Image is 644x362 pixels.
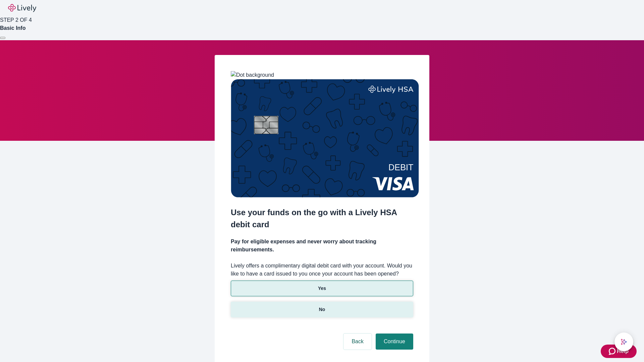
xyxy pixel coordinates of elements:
[231,71,274,79] img: Dot background
[318,285,326,292] p: Yes
[319,306,325,313] p: No
[601,345,637,358] button: Zendesk support iconHelp
[231,262,413,278] label: Lively offers a complimentary digital debit card with your account. Would you like to have a card...
[231,302,413,317] button: No
[614,333,633,351] button: chat
[231,238,413,254] h4: Pay for eligible expenses and never worry about tracking reimbursements.
[617,347,629,355] span: Help
[621,339,627,345] svg: Lively AI Assistant
[8,4,36,12] img: Lively
[231,79,419,197] img: Debit card
[343,334,372,350] button: Back
[231,206,413,231] h2: Use your funds on the go with a Lively HSA debit card
[231,281,413,296] button: Yes
[609,347,617,355] svg: Zendesk support icon
[376,334,413,350] button: Continue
